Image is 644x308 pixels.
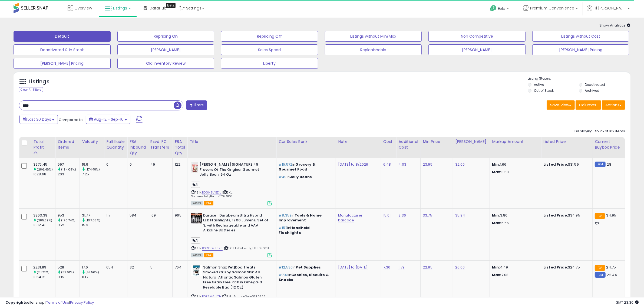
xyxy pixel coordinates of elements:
[33,275,55,280] div: 1054.15
[423,213,432,218] a: 33.75
[428,31,526,42] button: Non Competitive
[191,190,233,198] span: | SKU: GourmetJellyBeans1707606
[279,225,287,230] span: #157
[279,265,332,270] p: in
[58,139,77,150] div: Ordered Items
[202,190,222,195] a: B00HZU1EDU
[455,213,465,218] a: 35.94
[58,265,80,270] div: 528
[279,213,332,223] p: in
[175,265,183,270] div: 764
[595,162,605,167] small: FBM
[607,162,611,167] span: 28
[543,213,568,218] b: Listed Price:
[595,265,605,271] small: FBA
[5,300,94,305] div: seller snap | |
[202,294,221,299] a: B0F5M6L4TH
[82,213,104,218] div: 31.77
[595,139,623,150] div: Current Buybox Price
[130,162,144,167] div: 0
[61,218,75,222] small: (170.74%)
[492,170,537,175] p: 8.50
[82,162,104,167] div: 19.9
[82,223,104,228] div: 15.3
[33,223,55,228] div: 1002.46
[492,139,539,145] div: Markup Amount
[191,162,198,173] img: 41FKjs7TXQL._SL40_.jpg
[543,162,588,167] div: $31.59
[585,82,605,87] label: Deactivated
[221,31,318,42] button: Repricing Off
[58,275,80,280] div: 335
[33,139,53,150] div: Total Profit
[594,5,626,11] span: Hi [PERSON_NAME]
[175,139,185,156] div: FBA Total Qty
[117,44,214,55] button: [PERSON_NAME]
[37,270,49,274] small: (111.72%)
[455,162,465,167] a: 32.00
[492,162,537,167] p: 1.66
[606,265,616,270] span: 24.75
[85,218,100,222] small: (107.65%)
[5,300,25,305] strong: Copyright
[191,253,203,257] span: All listings currently available for purchase on Amazon
[490,5,497,12] i: Get Help
[616,300,639,305] span: 2025-10-11 23:30 GMT
[166,3,176,8] div: Tooltip anchor
[398,139,418,150] div: Additional Cost
[595,272,605,278] small: FBM
[191,237,200,244] span: AI
[33,213,55,218] div: 3863.39
[85,167,100,172] small: (174.48%)
[279,225,310,235] span: Handheld Flashlights
[486,1,514,18] a: Help
[191,213,202,224] img: 61jH6zAHUsL._SL40_.jpg
[574,129,625,134] div: Displaying 1 to 25 of 109 items
[223,246,269,250] span: | SKU: LEDFlashlight1805028
[150,162,169,167] div: 49
[175,213,183,218] div: 965
[398,213,406,218] a: 3.36
[130,265,144,270] div: 32
[383,213,391,218] a: 15.01
[383,162,391,167] a: 6.48
[191,162,272,205] div: ASIN:
[543,265,568,270] b: Listed Price:
[14,58,111,69] button: [PERSON_NAME] Pricing
[222,294,266,299] span: | SKU: SalmonSnax1896728
[528,76,630,81] p: Listing States:
[279,162,315,172] span: Grocery & Gourmet Food
[19,115,58,124] button: Last 30 Days
[61,270,74,274] small: (57.61%)
[602,100,625,110] button: Actions
[279,162,292,167] span: #15,572
[46,300,69,305] a: Terms of Use
[534,88,554,93] label: Out of Stock
[606,213,616,218] span: 34.95
[14,31,111,42] button: Default
[423,162,432,167] a: 23.95
[383,265,391,270] a: 7.36
[150,139,170,150] div: Rsvd. FC Transfers
[532,31,629,42] button: Listings without Cost
[423,265,432,270] a: 22.95
[204,201,213,205] span: FBA
[279,265,293,270] span: #12,530
[492,220,501,225] strong: Max:
[150,265,169,270] div: 5
[325,31,422,42] button: Listings without Min/Max
[130,139,146,156] div: FBA inbound Qty
[492,213,537,218] p: 3.80
[338,139,379,145] div: Note
[543,139,590,145] div: Listed Price
[492,162,500,167] strong: Min:
[338,162,368,167] a: [DATE] to 8/2026
[70,300,94,305] a: Privacy Policy
[117,31,214,42] button: Repricing On
[587,5,630,18] a: Hi [PERSON_NAME]
[74,5,92,11] span: Overview
[599,23,630,28] span: Show Analytics
[398,162,406,167] a: 4.03
[106,213,123,218] div: 117
[543,162,568,167] b: Listed Price:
